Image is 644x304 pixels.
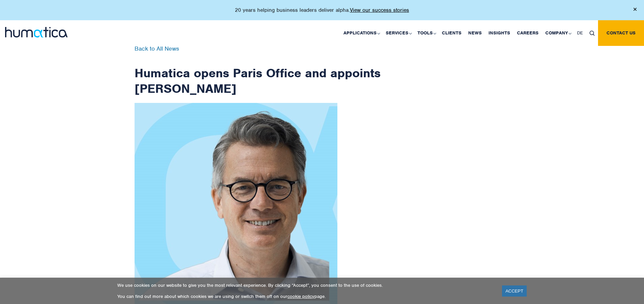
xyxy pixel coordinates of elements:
a: Contact us [598,20,644,46]
a: Clients [438,20,465,46]
a: DE [574,20,586,46]
a: View our success stories [350,7,409,13]
p: We use cookies on our website to give you the most relevant experience. By clicking “Accept”, you... [117,282,494,288]
a: Back to All News [135,45,179,52]
img: search_icon [590,31,595,36]
span: DE [577,30,583,36]
a: Company [542,20,574,46]
h1: Humatica opens Paris Office and appoints [PERSON_NAME] [135,46,381,96]
p: You can find out more about which cookies we are using or switch them off on our page. [117,294,494,299]
img: logo [5,27,68,37]
a: Careers [514,20,542,46]
a: Insights [485,20,514,46]
a: ACCEPT [502,285,527,297]
p: 20 years helping business leaders deliver alpha. [235,7,409,13]
a: Tools [414,20,438,46]
a: Applications [340,20,382,46]
a: Services [382,20,414,46]
a: News [465,20,485,46]
a: cookie policy [287,294,314,299]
